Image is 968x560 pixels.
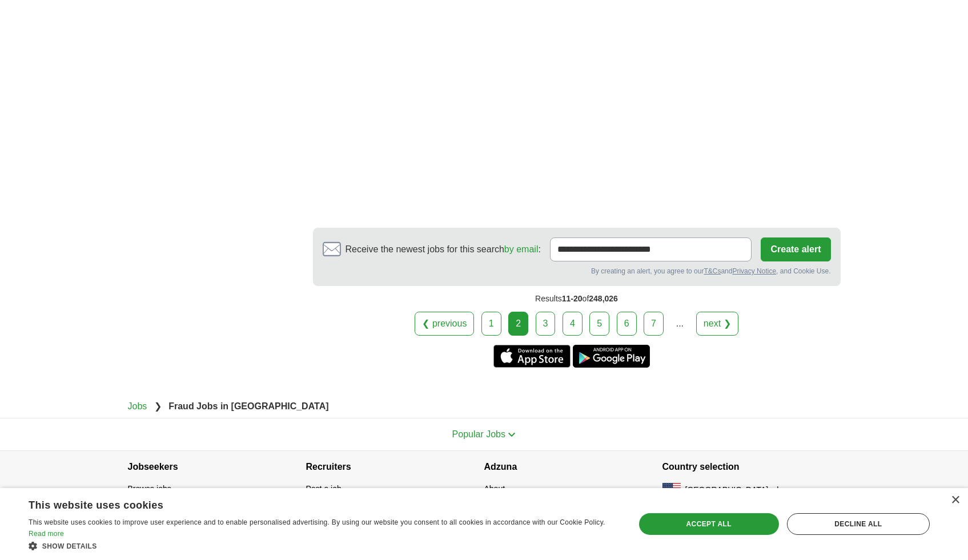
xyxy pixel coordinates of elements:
[128,401,147,411] a: Jobs
[346,243,541,256] span: Receive the newest jobs for this search :
[662,451,841,483] h4: Country selection
[484,484,505,493] a: About
[128,484,171,493] a: Browse jobs
[704,267,721,275] a: T&Cs
[504,244,539,254] a: by email
[696,312,738,336] a: next ❯
[306,484,342,493] a: Post a job
[168,401,328,411] strong: Fraud Jobs in [GEOGRAPHIC_DATA]
[452,429,505,439] span: Popular Jobs
[154,401,162,411] span: ❯
[313,286,841,312] div: Results of
[573,345,650,368] a: Get the Android app
[644,312,664,336] a: 7
[29,518,605,526] span: This website uses cookies to improve user experience and to enable personalised advertising. By u...
[589,312,609,336] a: 5
[563,312,583,336] a: 4
[323,266,831,276] div: By creating an alert, you agree to our and , and Cookie Use.
[29,540,617,551] div: Show details
[732,267,776,275] a: Privacy Notice
[617,312,637,336] a: 6
[951,496,959,505] div: Close
[508,312,528,336] div: 2
[787,513,930,535] div: Decline all
[536,312,556,336] a: 3
[562,294,583,303] span: 11-20
[773,484,799,496] button: change
[761,237,830,261] button: Create alert
[508,432,516,437] img: toggle icon
[685,484,769,496] span: [GEOGRAPHIC_DATA]
[29,495,588,512] div: This website uses cookies
[29,530,64,538] a: Read more, opens a new window
[668,312,691,335] div: ...
[42,542,97,550] span: Show details
[589,294,618,303] span: 248,026
[662,483,681,497] img: US flag
[481,312,501,336] a: 1
[415,312,474,336] a: ❮ previous
[493,345,571,368] a: Get the iPhone app
[639,513,779,535] div: Accept all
